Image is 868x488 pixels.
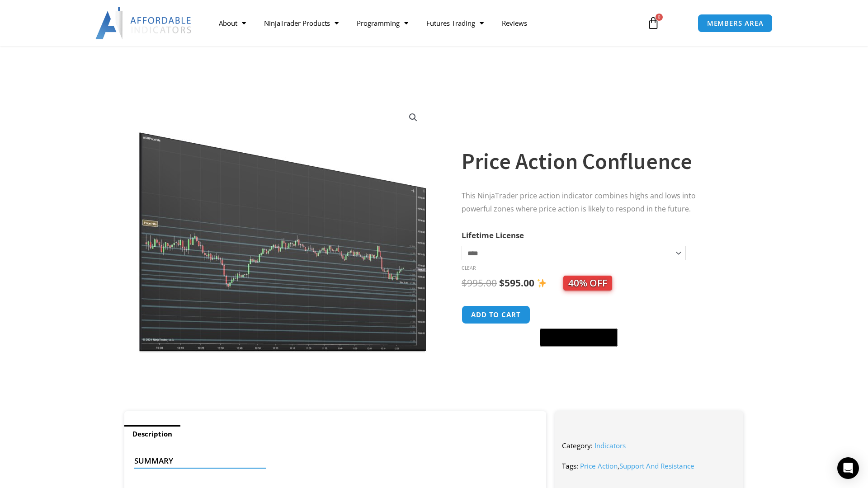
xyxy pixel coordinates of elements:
h1: Price Action Confluence [462,145,726,177]
a: Support And Resistance [619,461,694,470]
iframe: Secure express checkout frame [538,304,619,326]
div: Open Intercom Messenger [837,457,859,479]
bdi: 595.00 [499,277,534,289]
img: LogoAI | Affordable Indicators – NinjaTrader [95,7,193,39]
a: About [210,13,255,33]
a: MEMBERS AREA [698,14,773,33]
bdi: 995.00 [462,277,497,289]
img: ✨ [537,278,547,288]
h4: Summary [134,456,529,465]
button: Add to cart [462,305,530,324]
span: 0 [656,14,663,21]
span: $ [499,277,505,289]
a: Programming [348,13,417,33]
span: Category: [562,441,593,450]
a: View full-screen image gallery [405,109,421,126]
a: Description [124,425,180,443]
iframe: PayPal Message 1 [462,352,726,360]
label: Lifetime License [462,230,524,240]
a: Indicators [594,441,626,450]
span: MEMBERS AREA [707,20,764,27]
a: Clear options [462,265,476,271]
span: $ [462,277,467,289]
button: Buy with GPay [540,328,618,347]
span: , [580,461,694,470]
a: Futures Trading [417,13,493,33]
a: Reviews [493,13,536,33]
span: Tags: [562,461,578,470]
span: This NinjaTrader price action indicator combines highs and lows into powerful zones where price a... [462,191,696,214]
span: 40% OFF [563,276,612,291]
nav: Menu [210,13,637,33]
a: Price Action [580,461,618,470]
a: NinjaTrader Products [255,13,348,33]
img: Price Action Confluence 2 [137,103,428,352]
a: 0 [633,10,673,36]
